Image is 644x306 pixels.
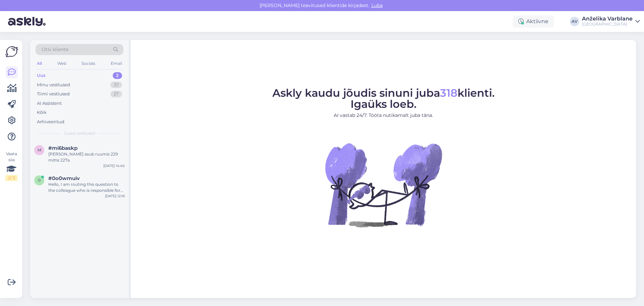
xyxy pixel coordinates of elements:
[37,100,62,107] div: AI Assistent
[5,175,17,181] div: 2 / 3
[37,109,47,116] div: Kõik
[582,16,640,27] a: Anželika Varblane[GEOGRAPHIC_DATA]
[48,145,77,151] span: #mi6baskp
[109,59,123,68] div: Email
[582,16,633,21] div: Anželika Varblane
[48,175,80,181] span: #0o0wmuiv
[323,124,444,245] img: No Chat active
[37,82,70,88] div: Minu vestlused
[5,151,17,181] div: Vaata siia
[37,91,70,97] div: Tiimi vestlused
[113,72,122,79] div: 2
[42,46,68,53] span: Otsi kliente
[110,91,122,97] div: 27
[570,17,579,26] div: AV
[5,45,18,58] img: Askly Logo
[272,86,495,111] span: Askly kaudu jõudis sinuni juba klienti. Igaüks loeb.
[38,147,41,152] span: m
[103,163,125,168] div: [DATE] 14:40
[48,181,125,193] div: Hello, I am routing this question to the colleague who is responsible for this topic. The reply m...
[37,119,64,125] div: Arhiveeritud
[64,130,95,136] span: Uued vestlused
[56,59,68,68] div: Web
[80,59,97,68] div: Socials
[38,178,41,183] span: 0
[37,72,46,79] div: Uus
[48,151,125,163] div: [PERSON_NAME] asub ruumis 229 mitte 227a
[369,2,385,8] span: Luba
[582,21,633,27] div: [GEOGRAPHIC_DATA]
[440,86,458,99] span: 318
[105,193,125,199] div: [DATE] 12:16
[272,112,495,119] p: AI vastab 24/7. Tööta nutikamalt juba täna.
[513,15,554,28] div: Aktiivne
[36,59,43,68] div: All
[110,82,122,88] div: 37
